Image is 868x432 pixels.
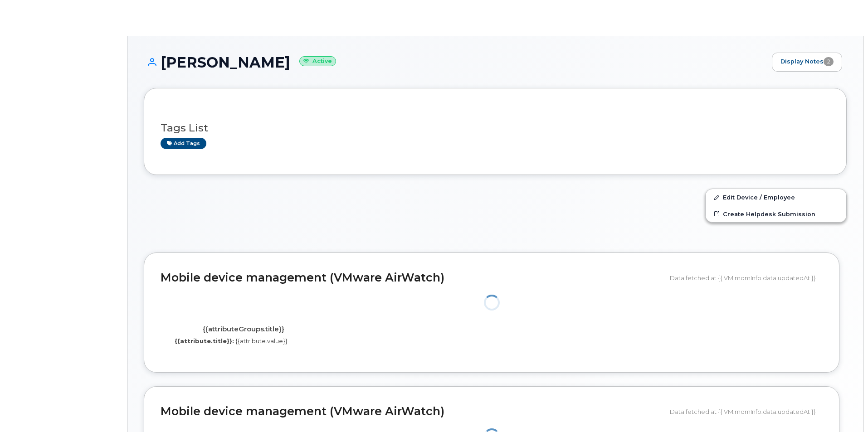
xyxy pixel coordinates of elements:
[144,54,767,70] h1: [PERSON_NAME]
[670,269,823,286] div: Data fetched at {{ VM.mdmInfo.data.updatedAt }}
[235,337,288,345] span: {{attribute.value}}
[299,56,336,67] small: Active
[161,122,830,134] h3: Tags List
[161,405,663,418] h2: Mobile device management (VMware AirWatch)
[167,325,319,333] h4: {{attributeGroups.title}}
[706,189,846,205] a: Edit Device / Employee
[772,53,842,72] a: Display Notes2
[824,57,834,66] span: 2
[670,403,823,420] div: Data fetched at {{ VM.mdmInfo.data.updatedAt }}
[161,272,663,284] h2: Mobile device management (VMware AirWatch)
[706,206,846,222] a: Create Helpdesk Submission
[161,138,206,149] a: Add tags
[175,337,234,345] label: {{attribute.title}}:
